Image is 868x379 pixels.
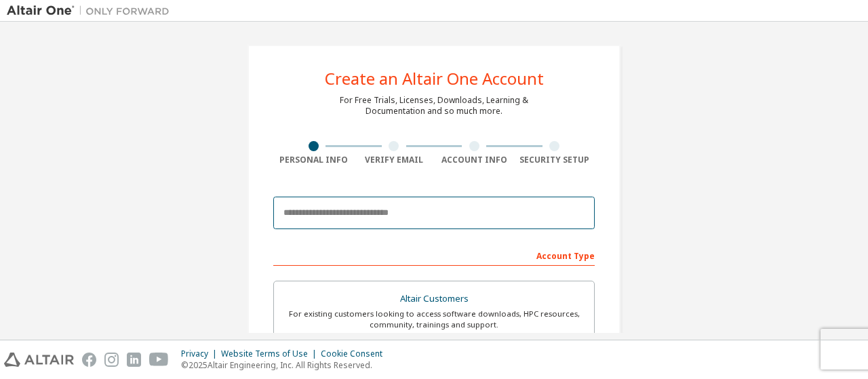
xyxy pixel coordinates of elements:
[127,353,141,367] img: linkedin.svg
[282,308,586,330] div: For existing customers looking to access software downloads, HPC resources, community, trainings ...
[434,155,515,165] div: Account Info
[340,95,528,117] div: For Free Trials, Licenses, Downloads, Learning & Documentation and so much more.
[321,348,391,359] div: Cookie Consent
[273,155,354,165] div: Personal Info
[515,155,595,165] div: Security Setup
[354,155,435,165] div: Verify Email
[325,71,544,87] div: Create an Altair One Account
[82,353,96,367] img: facebook.svg
[104,353,119,367] img: instagram.svg
[273,244,595,266] div: Account Type
[7,4,176,18] img: Altair One
[149,353,169,367] img: youtube.svg
[4,353,74,367] img: altair_logo.svg
[181,359,391,371] p: © 2025 Altair Engineering, Inc. All Rights Reserved.
[282,290,586,308] div: Altair Customers
[181,348,221,359] div: Privacy
[221,348,321,359] div: Website Terms of Use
